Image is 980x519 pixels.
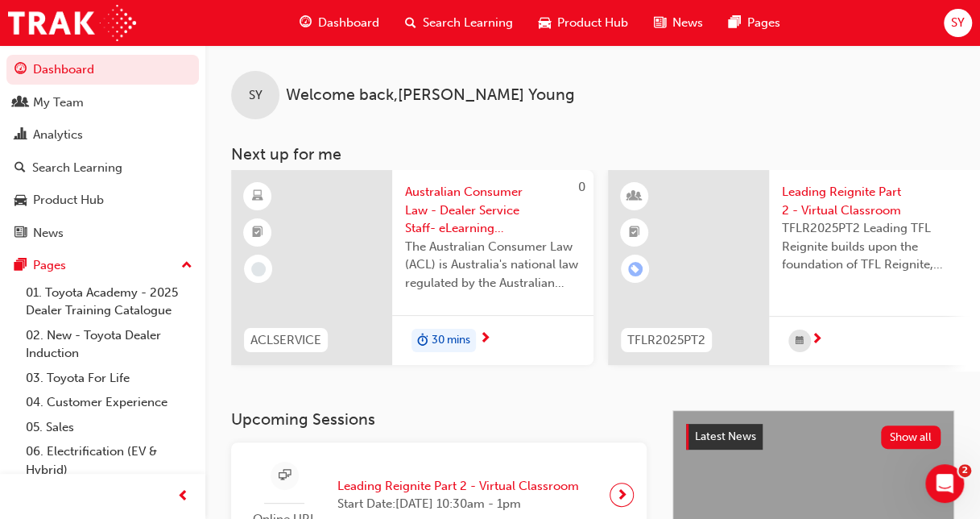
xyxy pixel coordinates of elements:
span: next-icon [811,333,823,347]
span: pages-icon [729,13,741,33]
span: next-icon [479,332,491,347]
span: guage-icon [14,63,27,77]
span: pages-icon [14,259,27,273]
a: My Team [6,88,199,118]
button: Pages [6,251,199,280]
a: pages-iconPages [716,6,793,39]
span: news-icon [654,13,666,33]
span: TFLR2025PT2 Leading TFL Reignite builds upon the foundation of TFL Reignite, reaffirming our comm... [782,219,957,274]
a: Latest NewsShow all [686,424,941,450]
span: Leading Reignite Part 2 - Virtual Classroom [337,477,579,496]
span: Leading Reignite Part 2 - Virtual Classroom [782,183,957,219]
a: Analytics [6,120,199,150]
div: Product Hub [33,191,104,210]
span: search-icon [405,13,416,33]
span: News [672,14,703,32]
button: DashboardMy TeamAnalyticsSearch LearningProduct HubNews [6,52,199,251]
span: Australian Consumer Law - Dealer Service Staff- eLearning Module [405,183,581,238]
span: duration-icon [417,330,428,351]
a: car-iconProduct Hub [526,6,641,39]
span: 0 [578,180,585,194]
span: calendar-icon [796,331,804,351]
span: learningRecordVerb_NONE-icon [251,262,266,276]
span: SY [249,86,263,105]
div: Search Learning [32,159,122,177]
div: Pages [33,256,66,275]
span: SY [951,14,965,32]
span: booktick-icon [252,222,263,243]
div: News [33,224,64,243]
a: 04. Customer Experience [19,390,199,415]
span: Dashboard [318,14,379,32]
a: Product Hub [6,185,199,215]
span: The Australian Consumer Law (ACL) is Australia's national law regulated by the Australian Competi... [405,238,581,293]
span: next-icon [616,484,628,506]
a: 0ACLSERVICEAustralian Consumer Law - Dealer Service Staff- eLearning ModuleThe Australian Consume... [231,170,593,365]
div: Analytics [33,126,83,144]
a: 03. Toyota For Life [19,366,199,391]
span: car-icon [539,13,551,33]
span: TFLR2025PT2 [627,331,705,350]
span: car-icon [14,193,27,208]
span: booktick-icon [629,222,640,243]
span: learningRecordVerb_ENROLL-icon [628,262,643,276]
a: news-iconNews [641,6,716,39]
button: SY [944,9,972,37]
span: learningResourceType_INSTRUCTOR_LED-icon [629,186,640,207]
a: 01. Toyota Academy - 2025 Dealer Training Catalogue [19,280,199,323]
span: chart-icon [14,128,27,143]
span: search-icon [14,161,26,176]
a: 06. Electrification (EV & Hybrid) [19,439,199,482]
a: TFLR2025PT2Leading Reignite Part 2 - Virtual ClassroomTFLR2025PT2 Leading TFL Reignite builds upo... [608,170,970,365]
span: prev-icon [177,487,189,507]
iframe: Intercom live chat [925,464,964,503]
h3: Next up for me [205,145,980,164]
span: 30 mins [432,331,470,350]
span: Search Learning [423,14,513,32]
span: Product Hub [557,14,628,32]
span: Latest News [695,430,756,443]
span: people-icon [14,96,27,110]
span: Welcome back , [PERSON_NAME] Young [286,86,575,105]
span: guage-icon [300,13,312,33]
span: ACLSERVICE [250,331,321,350]
span: Pages [747,14,780,32]
a: 02. New - Toyota Dealer Induction [19,323,199,366]
a: Dashboard [6,55,199,85]
a: Search Learning [6,153,199,183]
span: up-icon [181,255,192,276]
a: 05. Sales [19,415,199,440]
div: My Team [33,93,84,112]
img: Trak [8,5,136,41]
button: Show all [881,426,941,449]
span: 2 [958,464,971,477]
span: news-icon [14,226,27,241]
h3: Upcoming Sessions [231,410,647,429]
span: Start Date: [DATE] 10:30am - 1pm [337,495,579,513]
span: sessionType_ONLINE_URL-icon [279,466,291,486]
a: News [6,218,199,248]
span: learningResourceType_ELEARNING-icon [252,186,263,207]
a: guage-iconDashboard [287,6,392,39]
a: search-iconSearch Learning [392,6,526,39]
